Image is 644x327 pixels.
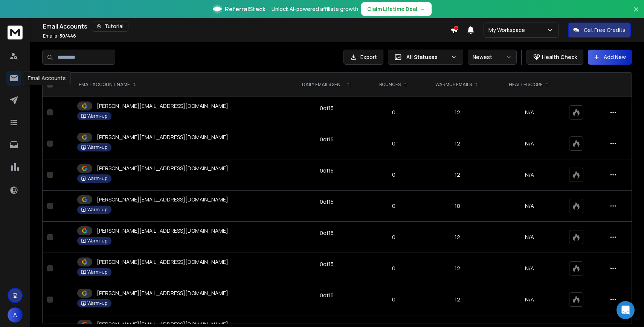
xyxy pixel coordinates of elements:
[499,171,560,179] p: N/A
[87,238,107,244] p: Warm-up
[87,207,107,213] p: Warm-up
[43,33,76,39] p: Emails :
[79,82,137,88] div: EMAIL ACCOUNT NAME
[499,265,560,272] p: N/A
[421,253,494,284] td: 12
[488,26,528,34] p: My Workspace
[421,128,494,159] td: 12
[361,2,432,16] button: Claim Lifetime Deal→
[272,5,358,13] p: Unlock AI-powered affiliate growth
[87,176,107,182] p: Warm-up
[97,227,228,235] p: [PERSON_NAME][EMAIL_ADDRESS][DOMAIN_NAME]
[320,167,334,174] div: 0 of 15
[302,82,344,88] p: DAILY EMAILS SENT
[97,289,228,297] p: [PERSON_NAME][EMAIL_ADDRESS][DOMAIN_NAME]
[97,196,228,203] p: [PERSON_NAME][EMAIL_ADDRESS][DOMAIN_NAME]
[421,159,494,191] td: 12
[225,5,266,14] span: ReferralStack
[371,109,416,116] p: 0
[60,33,76,39] span: 50 / 446
[92,21,128,32] button: Tutorial
[23,71,71,85] div: Email Accounts
[421,284,494,315] td: 12
[97,102,228,110] p: [PERSON_NAME][EMAIL_ADDRESS][DOMAIN_NAME]
[542,53,577,61] p: Health Check
[421,191,494,222] td: 10
[588,50,632,65] button: Add New
[421,97,494,128] td: 12
[499,233,560,241] p: N/A
[343,50,383,65] button: Export
[499,202,560,210] p: N/A
[509,82,543,88] p: HEALTH SCORE
[371,296,416,303] p: 0
[617,301,635,319] div: Open Intercom Messenger
[320,260,334,268] div: 0 of 15
[631,5,641,23] button: Close banner
[320,198,334,206] div: 0 of 15
[420,5,426,13] span: →
[526,50,583,65] button: Health Check
[371,233,416,241] p: 0
[435,82,472,88] p: WARMUP EMAILS
[320,229,334,237] div: 0 of 15
[87,144,107,150] p: Warm-up
[499,140,560,147] p: N/A
[87,113,107,119] p: Warm-up
[8,307,23,322] button: A
[468,50,517,65] button: Newest
[87,269,107,275] p: Warm-up
[499,296,560,303] p: N/A
[406,53,448,61] p: All Statuses
[43,21,450,32] div: Email Accounts
[584,26,626,34] p: Get Free Credits
[97,165,228,172] p: [PERSON_NAME][EMAIL_ADDRESS][DOMAIN_NAME]
[97,133,228,141] p: [PERSON_NAME][EMAIL_ADDRESS][DOMAIN_NAME]
[97,258,228,266] p: [PERSON_NAME][EMAIL_ADDRESS][DOMAIN_NAME]
[87,300,107,306] p: Warm-up
[371,202,416,210] p: 0
[379,82,401,88] p: BOUNCES
[371,171,416,179] p: 0
[371,140,416,147] p: 0
[320,104,334,112] div: 0 of 15
[568,23,631,38] button: Get Free Credits
[320,292,334,299] div: 0 of 15
[499,109,560,116] p: N/A
[320,136,334,143] div: 0 of 15
[421,222,494,253] td: 12
[371,265,416,272] p: 0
